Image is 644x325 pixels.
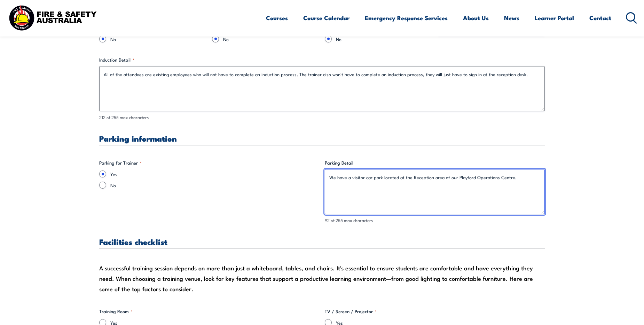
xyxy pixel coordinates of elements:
[535,9,574,27] a: Learner Portal
[99,308,133,315] legend: Training Room
[463,9,489,27] a: About Us
[99,263,545,294] div: A successful training session depends on more than just a whiteboard, tables, and chairs. It's es...
[266,9,288,27] a: Courses
[325,159,545,166] label: Parking Detail
[110,35,206,42] label: No
[99,114,545,121] div: 212 of 255 max characters
[589,9,611,27] a: Contact
[365,9,448,27] a: Emergency Response Services
[99,56,545,63] label: Induction Detail
[325,308,377,315] legend: TV / Screen / Projector
[99,238,545,246] h3: Facilities checklist
[99,134,545,142] h3: Parking information
[325,217,545,224] div: 92 of 255 max characters
[110,171,319,177] label: Yes
[99,159,142,166] legend: Parking for Trainer
[336,35,432,42] label: No
[504,9,519,27] a: News
[110,182,319,189] label: No
[223,35,319,42] label: No
[303,9,350,27] a: Course Calendar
